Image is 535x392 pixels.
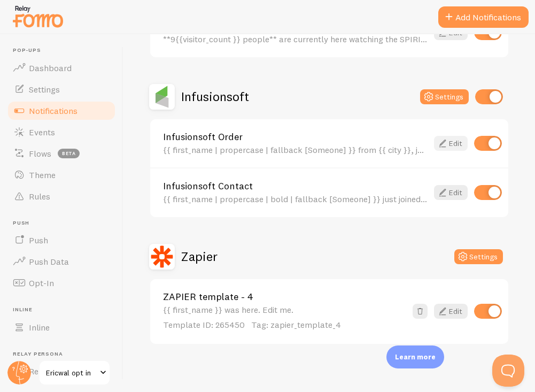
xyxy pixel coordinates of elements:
span: Theme [29,170,56,180]
a: Theme [6,164,117,186]
a: Infusionsoft Contact [163,181,428,191]
button: Settings [420,89,469,104]
a: Inline [6,317,117,338]
span: Pop-ups [13,47,117,54]
a: Infusionsoft Order [163,132,428,142]
a: Notifications [6,100,117,121]
a: Settings [6,79,117,100]
span: Inline [29,322,50,333]
span: Opt-In [29,278,54,288]
iframe: Help Scout Beacon - Open [492,355,524,387]
a: Edit [434,185,468,200]
span: Template ID: 265450 [163,319,245,330]
img: fomo-relay-logo-orange.svg [11,3,65,30]
div: Learn more [386,345,444,368]
span: beta [58,149,80,158]
a: Flows beta [6,143,117,164]
span: Flows [29,148,51,159]
a: Dashboard [6,57,117,79]
a: Push Data [6,251,117,272]
img: Zapier [149,244,175,270]
button: Settings [454,249,503,264]
a: ZAPIER template - 4 [163,292,406,302]
a: Edit [434,304,468,319]
span: Relay Persona [13,351,117,358]
h2: Infusionsoft [181,88,249,105]
span: Inline [13,306,117,313]
img: Infusionsoft [149,84,175,110]
span: Ericwal opt in [46,366,97,379]
h2: Zapier [181,248,218,265]
p: Learn more [395,352,436,362]
span: Rules [29,191,50,202]
a: Rules [6,186,117,207]
div: {{ first_name }} was here. Edit me. [163,305,406,331]
div: {{ first_name | propercase | bold | fallback [Someone] }} just joined the SACRED MANIFESTATION CO... [163,194,428,204]
span: Events [29,127,55,137]
a: Push [6,229,117,251]
span: Tag: zapier_template_4 [251,319,341,330]
a: Ericwal opt in [38,360,111,386]
div: **9{{visitor_count }} people** are currently here watching the SPIRITUAL MANIFESTATION WORKSHOP{{... [163,34,428,44]
a: Events [6,121,117,143]
div: {{ first_name | propercase | fallback [Someone] }} from {{ city }}, just joined the SACRED MANIFE... [163,145,428,155]
span: Push Data [29,256,69,267]
span: Settings [29,84,60,95]
span: Dashboard [29,63,72,73]
span: Notifications [29,105,77,116]
a: Opt-In [6,272,117,294]
span: Push [13,220,117,227]
span: Push [29,235,48,245]
a: Edit [434,136,468,151]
